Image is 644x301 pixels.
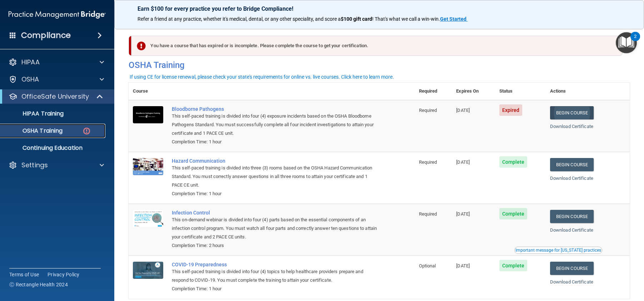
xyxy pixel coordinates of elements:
[456,263,470,268] span: [DATE]
[415,83,452,100] th: Required
[372,16,440,22] span: ! That's what we call a win-win.
[456,211,470,217] span: [DATE]
[419,159,437,165] span: Required
[138,16,341,22] span: Refer a friend at any practice, whether it's medical, dental, or any other speciality, and score a
[172,138,379,146] div: Completion Time: 1 hour
[172,158,379,164] a: Hazard Communication
[440,16,468,22] a: Get Started
[21,75,39,84] p: OSHA
[21,161,48,169] p: Settings
[131,36,623,56] div: You have a course that has expired or is incomplete. Please complete the course to get your certi...
[129,60,630,70] h4: OSHA Training
[9,8,106,22] img: PMB logo
[9,161,104,169] a: Settings
[456,108,470,113] span: [DATE]
[82,127,91,135] img: danger-circle.6113f641.png
[5,127,63,134] p: OSHA Training
[21,58,40,66] p: HIPAA
[550,106,594,119] a: Begin Course
[499,208,528,219] span: Complete
[138,5,621,12] p: Earn $100 for every practice you refer to Bridge Compliance!
[48,271,80,278] a: Privacy Policy
[419,263,436,268] span: Optional
[499,104,523,116] span: Expired
[550,227,593,233] a: Download Certificate
[172,164,379,189] div: This self-paced training is divided into three (3) rooms based on the OSHA Hazard Communication S...
[550,279,593,285] a: Download Certificate
[172,267,379,285] div: This self-paced training is divided into four (4) topics to help healthcare providers prepare and...
[130,74,394,79] div: If using CE for license renewal, please check your state's requirements for online vs. live cours...
[172,216,379,241] div: This on-demand webinar is divided into four (4) parts based on the essential components of an inf...
[515,248,601,252] div: Important message for [US_STATE] practices
[514,247,602,254] button: Read this if you are a dental practitioner in the state of CA
[550,158,594,171] a: Begin Course
[9,75,104,84] a: OSHA
[634,36,636,46] div: 2
[5,144,102,152] p: Continuing Education
[21,30,71,40] h4: Compliance
[550,262,594,275] a: Begin Course
[172,241,379,250] div: Completion Time: 2 hours
[172,106,379,112] a: Bloodborne Pathogens
[419,211,437,217] span: Required
[341,16,372,22] strong: $100 gift card
[9,58,104,66] a: HIPAA
[440,16,466,22] strong: Get Started
[616,32,637,53] button: Open Resource Center, 2 new notifications
[456,159,470,165] span: [DATE]
[9,92,104,101] a: OfficeSafe University
[550,124,593,129] a: Download Certificate
[546,83,630,100] th: Actions
[129,73,395,80] button: If using CE for license renewal, please check your state's requirements for online vs. live cours...
[137,41,146,50] img: exclamation-circle-solid-danger.72ef9ffc.png
[499,156,528,168] span: Complete
[419,108,437,113] span: Required
[172,112,379,138] div: This self-paced training is divided into four (4) exposure incidents based on the OSHA Bloodborne...
[550,176,593,181] a: Download Certificate
[495,83,546,100] th: Status
[550,210,594,223] a: Begin Course
[21,92,89,101] p: OfficeSafe University
[172,262,379,267] a: COVID-19 Preparedness
[172,189,379,198] div: Completion Time: 1 hour
[5,110,64,117] p: HIPAA Training
[499,260,528,271] span: Complete
[172,210,379,216] a: Infection Control
[9,271,39,278] a: Terms of Use
[129,83,168,100] th: Course
[452,83,495,100] th: Expires On
[9,281,68,288] span: Ⓒ Rectangle Health 2024
[172,285,379,293] div: Completion Time: 1 hour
